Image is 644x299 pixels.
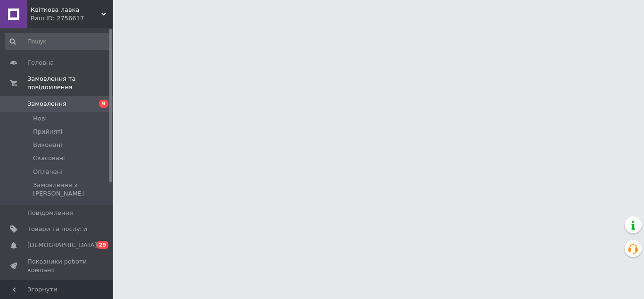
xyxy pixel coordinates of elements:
span: Показники роботи компанії [27,257,87,274]
span: Замовлення [27,100,66,108]
span: Квіткова лавка [31,6,101,14]
span: [DEMOGRAPHIC_DATA] [27,241,97,249]
span: 9 [99,100,108,108]
span: Скасовані [33,154,65,162]
span: Товари та послуги [27,225,87,233]
span: Замовлення та повідомлення [27,75,113,92]
span: Нові [33,114,47,123]
span: 29 [97,241,108,249]
span: Прийняті [33,128,62,136]
span: Головна [27,59,54,67]
span: Повідомлення [27,209,73,217]
span: Замовлення з [PERSON_NAME] [33,181,110,198]
span: Виконані [33,141,62,149]
span: Оплачені [33,168,63,176]
input: Пошук [5,33,111,50]
div: Ваш ID: 2756617 [31,14,113,23]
